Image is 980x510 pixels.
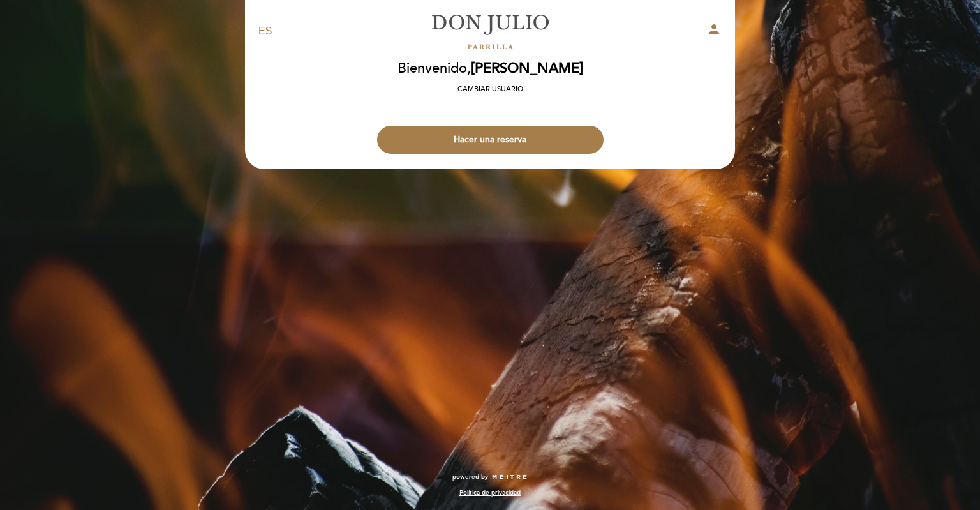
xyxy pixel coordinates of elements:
[452,472,528,481] a: powered by
[471,60,583,77] span: [PERSON_NAME]
[459,488,521,497] a: Política de privacidad
[454,84,527,95] button: Cambiar usuario
[410,14,570,49] a: [PERSON_NAME]
[706,22,722,37] i: person
[397,61,583,77] h2: Bienvenido,
[491,474,528,481] img: MEITRE
[706,22,722,41] button: person
[452,472,488,481] span: powered by
[377,126,604,154] button: Hacer una reserva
